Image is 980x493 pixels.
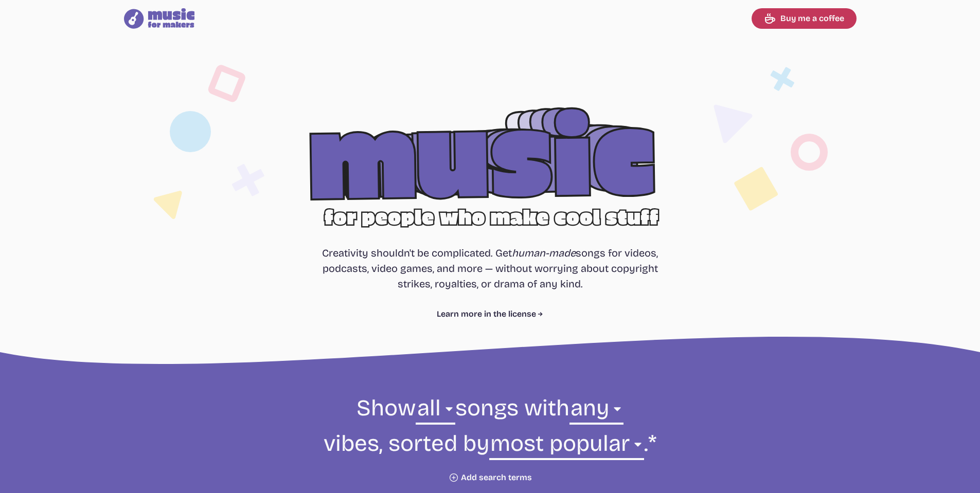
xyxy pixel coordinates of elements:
[322,245,658,291] p: Creativity shouldn't be complicated. Get songs for videos, podcasts, video games, and more — with...
[512,247,576,259] i: human-made
[569,393,623,429] select: vibe
[210,393,770,483] form: Show songs with vibes, sorted by .
[752,8,857,29] a: Buy me a coffee
[416,393,455,429] select: genre
[489,429,644,464] select: sorting
[449,472,532,483] button: Add search terms
[437,308,543,320] a: Learn more in the license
